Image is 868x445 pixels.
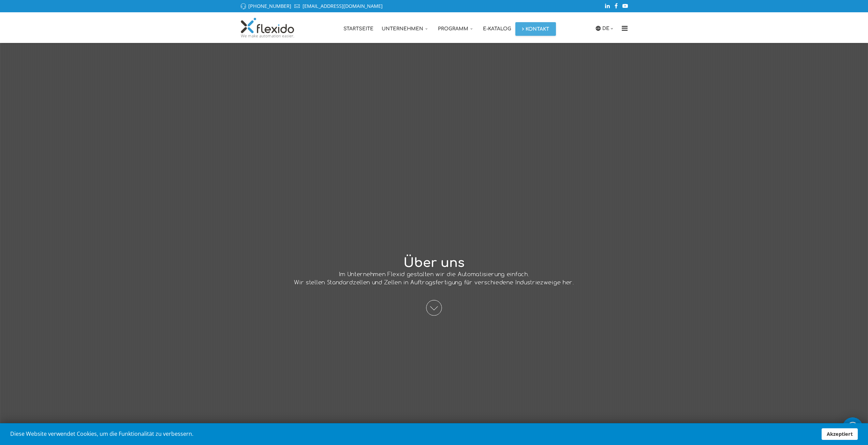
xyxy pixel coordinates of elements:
[378,12,434,43] a: Unternehmen
[240,17,296,38] img: Flexido, d.o.o.
[479,12,515,43] a: E-Katalog
[515,22,556,36] a: Kontakt
[434,12,479,43] a: Programm
[602,25,615,32] a: DE
[303,3,383,9] a: [EMAIL_ADDRESS][DOMAIN_NAME]
[846,421,859,434] img: whatsapp_icon_white.svg
[595,25,601,31] img: icon-laguage.svg
[822,428,858,440] a: Akzeptiert
[619,12,630,43] a: Menu
[339,12,378,43] a: Startseite
[248,3,291,9] a: [PHONE_NUMBER]
[619,25,630,32] i: Menu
